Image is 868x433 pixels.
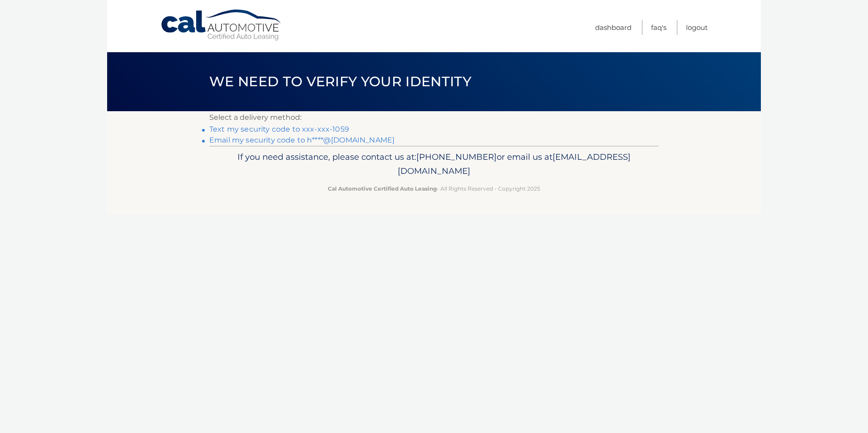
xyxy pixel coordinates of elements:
[215,184,653,193] p: - All Rights Reserved - Copyright 2025
[209,111,659,124] p: Select a delivery method:
[328,185,437,192] strong: Cal Automotive Certified Auto Leasing
[209,136,395,144] a: Email my security code to h****@[DOMAIN_NAME]
[215,150,653,179] p: If you need assistance, please contact us at: or email us at
[209,125,349,133] a: Text my security code to xxx-xxx-1059
[160,9,283,41] a: Cal Automotive
[686,20,708,35] a: Logout
[416,152,497,162] span: [PHONE_NUMBER]
[595,20,631,35] a: Dashboard
[651,20,666,35] a: FAQ's
[209,73,471,90] span: We need to verify your identity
